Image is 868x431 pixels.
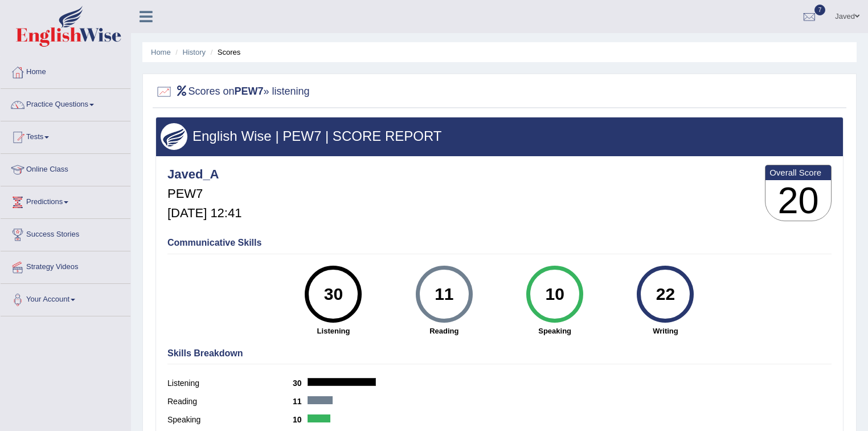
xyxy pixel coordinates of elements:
[167,238,832,248] h4: Communicative Skills
[235,86,264,97] b: PEW7
[155,83,310,100] h2: Scores on » listening
[1,284,130,312] a: Your Account
[167,414,293,426] label: Speaking
[769,168,827,177] b: Overall Score
[293,415,308,424] b: 10
[1,89,130,117] a: Practice Questions
[161,129,838,144] h3: English Wise | PEW7 | SCORE REPORT
[1,154,130,182] a: Online Class
[313,270,354,318] div: 30
[1,186,130,215] a: Predictions
[395,326,494,336] strong: Reading
[151,48,171,56] a: Home
[534,270,575,318] div: 10
[167,377,293,389] label: Listening
[167,206,241,220] h5: [DATE] 12:41
[161,123,187,150] img: wings.png
[183,48,206,56] a: History
[167,348,832,359] h4: Skills Breakdown
[208,47,241,58] li: Scores
[167,396,293,408] label: Reading
[1,121,130,150] a: Tests
[167,168,241,181] h4: Javed_A
[616,326,715,336] strong: Writing
[423,270,465,318] div: 11
[1,219,130,247] a: Success Stories
[1,251,130,280] a: Strategy Videos
[1,56,130,85] a: Home
[167,187,241,201] h5: PEW7
[284,326,383,336] strong: Listening
[293,397,308,406] b: 11
[645,270,686,318] div: 22
[293,379,308,388] b: 30
[814,5,826,15] span: 7
[505,326,604,336] strong: Speaking
[765,180,831,221] h3: 20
